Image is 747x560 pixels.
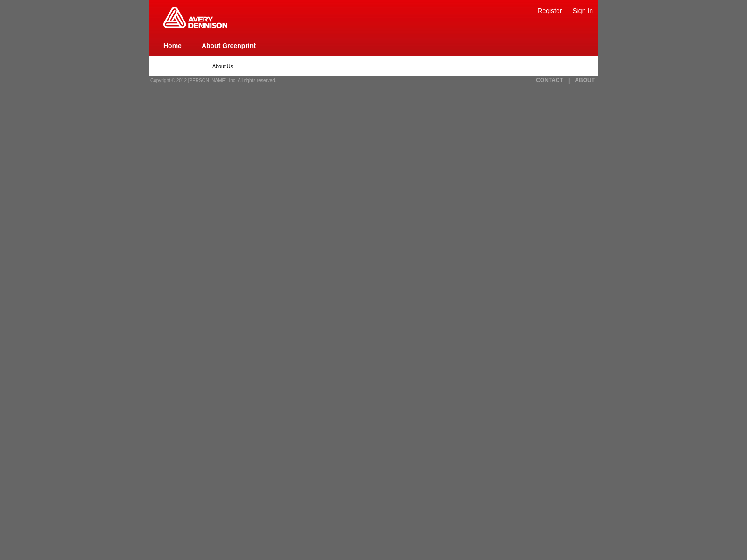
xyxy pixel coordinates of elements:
a: | [568,77,570,84]
a: About Greenprint [202,42,256,49]
a: Greenprint [163,23,227,29]
a: Sign In [572,7,593,14]
img: Home [163,7,227,28]
a: ABOUT [575,77,595,84]
a: Home [163,42,182,49]
a: Register [537,7,562,14]
p: About Us [212,63,535,69]
span: Copyright © 2012 [PERSON_NAME], Inc. All rights reserved. [150,78,276,83]
a: CONTACT [536,77,563,84]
